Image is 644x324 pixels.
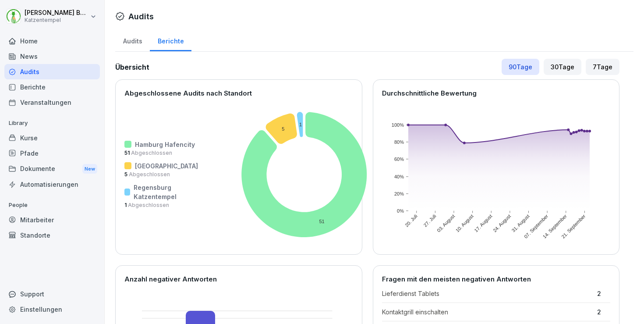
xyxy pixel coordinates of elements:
[130,150,172,156] span: Abgeschlossen
[124,201,198,209] p: 1
[541,213,568,239] text: 14. September
[422,213,437,228] text: 27. Juli
[4,161,100,177] a: DokumenteNew
[436,213,456,233] text: 03. August
[394,157,403,162] text: 60%
[394,139,403,145] text: 80%
[510,213,530,233] text: 31. August
[4,64,100,79] a: Audits
[4,116,100,130] p: Library
[25,17,88,23] p: Katzentempel
[82,164,97,174] div: New
[4,79,100,95] a: Berichte
[597,307,610,317] p: 2
[134,183,198,201] p: Regensburg Katzentempel
[4,286,100,302] div: Support
[382,289,593,298] p: Lieferdienst Tablets
[502,59,539,75] div: 90 Tage
[382,307,593,317] p: Kontaktgrill einschalten
[394,174,403,179] text: 40%
[135,161,198,171] p: [GEOGRAPHIC_DATA]
[128,11,154,22] h1: Audits
[454,213,474,233] text: 10. August
[523,213,549,239] text: 07. September
[4,177,100,192] a: Automatisierungen
[115,62,149,72] h2: Übersicht
[4,302,100,317] a: Einstellungen
[597,289,610,298] p: 2
[127,202,169,208] span: Abgeschlossen
[4,130,100,146] a: Kurse
[124,171,198,178] p: 5
[391,122,403,128] text: 100%
[544,59,581,75] div: 30 Tage
[4,198,100,212] p: People
[382,274,611,285] p: Fragen mit den meisten negativen Antworten
[382,89,611,99] p: Durchschnittliche Bewertung
[150,29,191,51] a: Berichte
[124,149,198,157] p: 51
[4,33,100,49] a: Home
[115,29,150,51] a: Audits
[4,95,100,110] a: Veranstaltungen
[127,171,170,178] span: Abgeschlossen
[135,140,195,149] p: Hamburg Hafencity
[560,213,587,239] text: 21. September
[586,59,619,75] div: 7 Tage
[4,161,100,177] div: Dokumente
[124,89,353,99] p: Abgeschlossene Audits nach Standort
[4,146,100,161] a: Pfade
[25,9,88,17] p: [PERSON_NAME] Benedix
[492,213,512,233] text: 24. August
[124,274,353,285] p: Anzahl negativer Antworten
[394,191,403,196] text: 20%
[473,213,493,233] text: 17. August
[4,212,100,228] a: Mitarbeiter
[397,208,404,214] text: 0%
[403,213,418,228] text: 20. Juli
[4,228,100,243] a: Standorte
[4,49,100,64] a: News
